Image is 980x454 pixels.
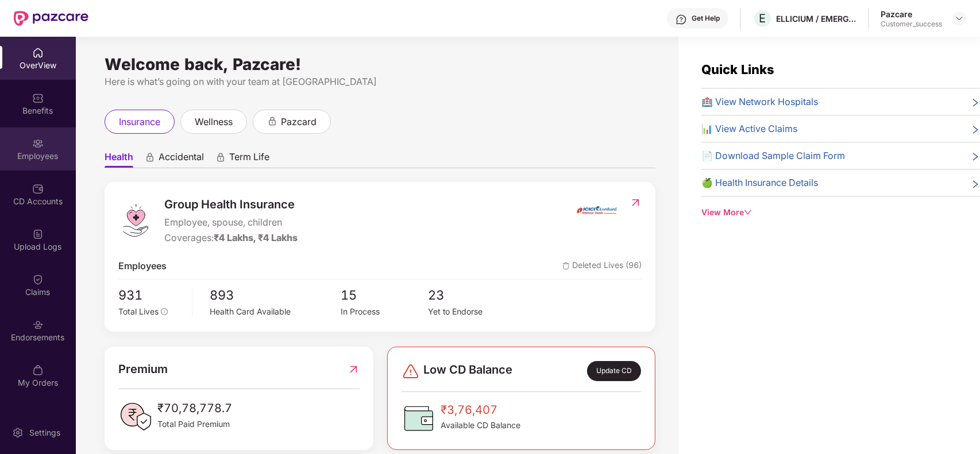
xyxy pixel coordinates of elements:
img: svg+xml;base64,PHN2ZyBpZD0iU2V0dGluZy0yMHgyMCIgeG1sbnM9Imh0dHA6Ly93d3cudzMub3JnLzIwMDAvc3ZnIiB3aW... [12,427,24,439]
img: New Pazcare Logo [14,11,88,26]
span: E [759,11,766,25]
span: right [971,124,980,136]
span: 📊 View Active Claims [701,122,797,136]
div: View More [701,206,980,219]
span: 15 [341,285,428,305]
span: 893 [210,285,341,305]
span: pazcard [281,115,317,129]
span: Term Life [229,151,269,168]
span: right [971,178,980,190]
span: Total Lives [118,306,159,316]
span: 📄 Download Sample Claim Form [701,149,845,163]
span: right [971,151,980,163]
div: animation [215,152,226,162]
img: svg+xml;base64,PHN2ZyBpZD0iVXBsb2FkX0xvZ3MiIGRhdGEtbmFtZT0iVXBsb2FkIExvZ3MiIHhtbG5zPSJodHRwOi8vd3... [32,228,44,240]
span: 23 [428,285,515,305]
div: Health Card Available [210,305,341,318]
span: Quick Links [701,62,774,77]
div: Welcome back, Pazcare! [105,60,655,69]
div: Customer_success [881,20,942,29]
span: down [744,208,752,216]
img: svg+xml;base64,PHN2ZyBpZD0iRW1wbG95ZWVzIiB4bWxucz0iaHR0cDovL3d3dy53My5vcmcvMjAwMC9zdmciIHdpZHRoPS... [32,138,44,149]
div: Pazcare [881,9,942,20]
img: svg+xml;base64,PHN2ZyBpZD0iQmVuZWZpdHMiIHhtbG5zPSJodHRwOi8vd3d3LnczLm9yZy8yMDAwL3N2ZyIgd2lkdGg9Ij... [32,92,44,104]
img: svg+xml;base64,PHN2ZyBpZD0iRHJvcGRvd24tMzJ4MzIiIHhtbG5zPSJodHRwOi8vd3d3LnczLm9yZy8yMDAwL3N2ZyIgd2... [955,14,964,23]
div: ELLICIUM / EMERGYS SOLUTIONS PRIVATE LIMITED [776,13,856,24]
img: svg+xml;base64,PHN2ZyBpZD0iRW5kb3JzZW1lbnRzIiB4bWxucz0iaHR0cDovL3d3dy53My5vcmcvMjAwMC9zdmciIHdpZH... [32,319,44,331]
div: Settings [26,427,64,439]
div: Yet to Endorse [428,305,515,318]
span: 931 [118,285,184,305]
span: Employees [118,259,167,273]
span: ₹70,78,778.7 [157,399,232,417]
span: ₹4 Lakhs, ₹4 Lakhs [214,232,298,243]
img: svg+xml;base64,PHN2ZyBpZD0iTXlfT3JkZXJzIiBkYXRhLW5hbWU9Ik15IE9yZGVycyIgeG1sbnM9Imh0dHA6Ly93d3cudz... [32,364,44,376]
div: Here is what’s going on with your team at [GEOGRAPHIC_DATA] [105,75,655,89]
img: svg+xml;base64,PHN2ZyBpZD0iQ0RfQWNjb3VudHMiIGRhdGEtbmFtZT0iQ0QgQWNjb3VudHMiIHhtbG5zPSJodHRwOi8vd3... [32,183,44,195]
img: deleteIcon [562,262,570,270]
span: 🏥 View Network Hospitals [701,95,818,109]
img: svg+xml;base64,PHN2ZyBpZD0iSGVscC0zMngzMiIgeG1sbnM9Imh0dHA6Ly93d3cudzMub3JnLzIwMDAvc3ZnIiB3aWR0aD... [676,14,687,25]
img: PaidPremiumIcon [118,399,153,434]
img: logo [118,203,153,238]
span: info-circle [161,308,168,315]
div: animation [145,152,155,162]
img: svg+xml;base64,PHN2ZyBpZD0iRGFuZ2VyLTMyeDMyIiB4bWxucz0iaHR0cDovL3d3dy53My5vcmcvMjAwMC9zdmciIHdpZH... [402,362,420,381]
span: insurance [119,115,160,129]
span: right [971,97,980,109]
span: Total Paid Premium [157,418,232,430]
span: Deleted Lives (96) [562,259,642,273]
span: Group Health Insurance [164,196,298,214]
span: Health [105,151,133,168]
span: Premium [118,360,168,378]
span: 🍏 Health Insurance Details [701,176,818,190]
div: Get Help [692,14,720,23]
div: In Process [341,305,428,318]
img: RedirectIcon [630,197,642,208]
div: animation [267,116,277,126]
span: Low CD Balance [423,361,512,381]
img: RedirectIcon [348,360,360,378]
img: CDBalanceIcon [402,401,436,436]
div: Update CD [587,361,641,381]
span: Available CD Balance [441,419,520,432]
span: Employee, spouse, children [164,215,298,230]
img: svg+xml;base64,PHN2ZyBpZD0iSG9tZSIgeG1sbnM9Imh0dHA6Ly93d3cudzMub3JnLzIwMDAvc3ZnIiB3aWR0aD0iMjAiIG... [32,47,44,59]
span: Accidental [159,151,204,168]
img: svg+xml;base64,PHN2ZyBpZD0iQ2xhaW0iIHhtbG5zPSJodHRwOi8vd3d3LnczLm9yZy8yMDAwL3N2ZyIgd2lkdGg9IjIwIi... [32,274,44,285]
span: ₹3,76,407 [441,401,520,419]
span: wellness [195,115,233,129]
div: Coverages: [164,231,298,245]
img: insurerIcon [575,196,618,224]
